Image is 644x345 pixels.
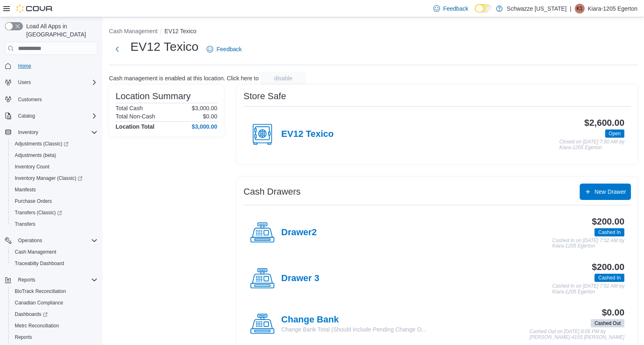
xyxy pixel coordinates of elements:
button: Catalog [2,110,101,122]
a: Transfers [11,219,39,229]
h4: EV12 Texico [281,129,334,140]
a: BioTrack Reconciliation [11,286,69,296]
span: Cashed Out [591,319,624,327]
span: Canadian Compliance [11,298,98,308]
p: $3,000.00 [192,105,217,111]
span: Manifests [11,185,98,195]
button: Inventory [15,127,41,137]
h3: Cash Drawers [243,187,300,197]
p: Cash management is enabled at this location. Click here to [109,75,259,82]
span: Adjustments (beta) [15,152,56,159]
button: Users [2,77,101,88]
a: Feedback [203,41,245,57]
span: Reports [18,277,35,283]
a: Manifests [11,185,39,195]
button: Users [15,77,34,87]
p: | [570,4,571,14]
button: Reports [2,274,101,286]
h6: Total Cash [116,105,143,111]
span: Catalog [18,113,35,119]
a: Adjustments (Classic) [11,139,72,149]
span: Traceabilty Dashboard [11,259,98,268]
a: Purchase Orders [11,196,55,206]
h4: Change Bank [281,315,426,325]
a: Dashboards [8,309,101,320]
span: Users [18,79,31,86]
span: Dashboards [11,309,98,319]
button: Manifests [8,184,101,195]
button: Canadian Compliance [8,297,101,309]
button: Metrc Reconciliation [8,320,101,331]
span: Operations [15,236,98,245]
p: Closed on [DATE] 7:50 AM by Kiara-1205 Egerton [559,139,624,150]
a: Inventory Count [11,162,53,172]
span: Inventory [15,127,98,137]
a: Dashboards [11,309,51,319]
span: Adjustments (Classic) [15,141,68,147]
span: disable [274,74,292,82]
a: Feedback [430,0,471,17]
h1: EV12 Texico [130,39,198,55]
a: Inventory Manager (Classic) [8,172,101,184]
button: Traceabilty Dashboard [8,258,101,269]
span: Cashed In [594,228,624,236]
p: Change Bank Total (Should Include Pending Change O... [281,325,426,334]
span: Transfers (Classic) [11,208,98,218]
span: Open [609,130,621,137]
button: Inventory Count [8,161,101,172]
a: Reports [11,332,35,342]
span: BioTrack Reconciliation [11,286,98,296]
span: Metrc Reconciliation [11,321,98,331]
a: Inventory Manager (Classic) [11,173,86,183]
h3: Location Summary [116,91,191,101]
button: disable [260,72,306,85]
h4: Drawer2 [281,227,317,238]
span: Open [605,129,624,138]
h3: Store Safe [243,91,286,101]
span: Customers [15,94,98,104]
span: Metrc Reconciliation [15,322,59,329]
p: $0.00 [203,113,217,120]
p: Cashed In on [DATE] 7:52 AM by Kiara-1205 Egerton [552,238,624,249]
h3: $200.00 [592,262,624,272]
button: Customers [2,93,101,105]
span: Load All Apps in [GEOGRAPHIC_DATA] [23,22,98,39]
span: BioTrack Reconciliation [15,288,66,295]
a: Cash Management [11,247,59,257]
span: Users [15,77,98,87]
span: Adjustments (Classic) [11,139,98,149]
button: Cash Management [8,246,101,258]
span: Catalog [15,111,98,121]
span: Transfers [11,219,98,229]
h3: $0.00 [602,308,624,318]
button: Reports [8,331,101,343]
h3: $200.00 [592,217,624,227]
span: Cash Management [11,247,98,257]
span: Canadian Compliance [15,300,63,306]
span: New Drawer [594,188,626,196]
span: Adjustments (beta) [11,150,98,160]
h3: $2,600.00 [584,118,624,128]
span: Dashboards [15,311,48,318]
a: Canadian Compliance [11,298,66,308]
p: Kiara-1205 Egerton [588,4,637,14]
p: Cashed In on [DATE] 7:51 AM by Kiara-1205 Egerton [552,284,624,295]
span: Inventory [18,129,38,136]
h4: Drawer 3 [281,273,319,284]
span: Transfers (Classic) [15,209,62,216]
div: Kiara-1205 Egerton [575,4,585,14]
span: Inventory Count [11,162,98,172]
span: Dark Mode [475,13,475,13]
button: Inventory [2,127,101,138]
button: EV12 Texico [164,28,196,34]
span: Customers [18,96,42,103]
button: New Drawer [580,184,631,200]
span: Cashed Out [594,320,621,327]
span: K1 [576,4,583,14]
a: Home [15,61,34,71]
button: Catalog [15,111,38,121]
span: Purchase Orders [15,198,52,204]
h4: $3,000.00 [192,123,217,130]
p: Schwazze [US_STATE] [507,4,567,14]
a: Adjustments (Classic) [8,138,101,150]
